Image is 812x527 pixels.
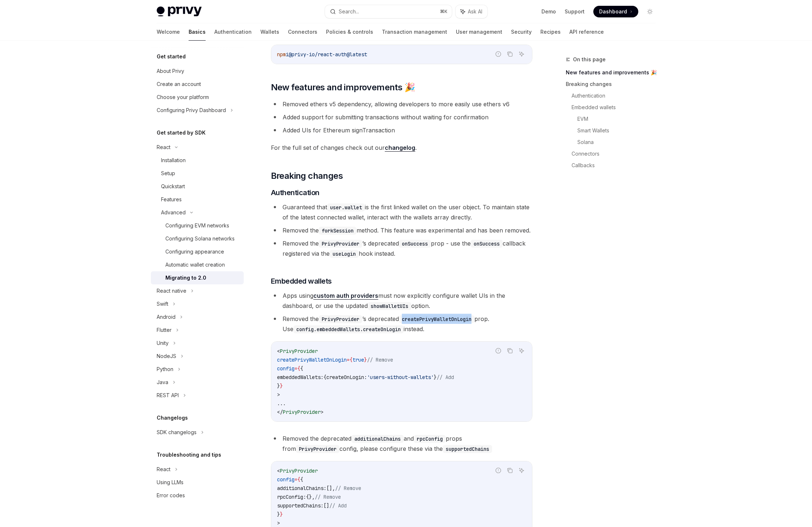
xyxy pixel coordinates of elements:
li: Added UIs for Ethereum signTransaction [271,125,532,135]
div: Swift [157,300,168,308]
a: Policies & controls [326,23,373,41]
span: Dashboard [599,8,627,15]
span: } [280,383,283,389]
div: Unity [157,339,169,347]
span: } [434,374,437,380]
div: Configuring appearance [165,247,224,256]
span: Ask AI [468,8,482,15]
span: // Add [437,374,454,380]
a: Recipes [540,23,561,41]
span: > [321,409,323,415]
div: Choose your platform [157,93,209,102]
span: [] [323,502,329,509]
span: Apps using must now explicitly configure wallet UIs in the dashboard, or use the updated option. [283,292,505,309]
div: Quickstart [161,182,185,191]
span: For the full set of changes check out our . [271,143,532,153]
a: Configuring Solana networks [151,232,244,245]
span: @privy-io/react-auth@latest [289,51,367,58]
span: Embedded wallets [271,276,332,286]
a: API reference [569,23,604,41]
span: { [300,365,303,372]
span: // Remove [367,357,393,363]
span: = [294,365,297,372]
code: rpcConfig [414,435,446,443]
button: Copy the contents from the code block [505,466,515,475]
span: { [350,357,353,363]
span: { [297,476,300,483]
a: Migrating to 2.0 [151,271,244,284]
code: showWalletUIs [368,302,411,310]
a: User management [456,23,502,41]
a: Embedded wallets [572,102,661,113]
code: createPrivyWalletOnLogin [399,315,474,323]
a: changelog [385,144,415,152]
span: // Remove [315,494,341,500]
a: Using LLMs [151,476,244,489]
span: { [323,374,326,380]
a: Authentication [572,90,661,102]
a: Demo [541,8,556,15]
div: About Privy [157,67,184,75]
span: additionalChains: [277,485,326,491]
span: { [300,476,303,483]
a: About Privy [151,65,244,78]
div: Android [157,313,176,321]
a: Automatic wallet creation [151,258,244,271]
code: supportedChains [443,445,492,453]
button: Copy the contents from the code block [505,49,515,59]
div: Configuring Solana networks [165,234,235,243]
a: Connectors [288,23,317,41]
span: } [277,383,280,389]
a: Basics [189,23,206,41]
h5: Get started by SDK [157,128,206,137]
div: React native [157,287,186,295]
span: i [286,51,289,58]
div: NodeJS [157,352,176,361]
code: onSuccess [471,240,503,248]
button: Ask AI [517,49,526,59]
div: Configuring EVM networks [165,221,229,230]
a: Create an account [151,78,244,91]
span: supportedChains: [277,502,323,509]
code: onSuccess [399,240,431,248]
h5: Get started [157,52,186,61]
a: Configuring EVM networks [151,219,244,232]
div: Python [157,365,173,374]
div: Search... [339,7,359,16]
code: additionalChains [351,435,404,443]
a: New features and improvements 🎉 [566,67,661,78]
a: Breaking changes [566,78,661,90]
span: [], [326,485,335,491]
span: = [347,357,350,363]
code: PrivyProvider [319,240,362,248]
button: Report incorrect code [494,466,503,475]
a: Welcome [157,23,180,41]
button: Report incorrect code [494,346,503,355]
div: Using LLMs [157,478,184,487]
span: Removed the method. This feature was experimental and has been removed. [283,227,531,234]
span: On this page [573,55,606,64]
a: Configuring appearance [151,245,244,258]
span: ⌘ K [440,9,448,15]
li: Removed the deprecated and props from config, please configure these via the [271,433,532,454]
span: > [277,391,280,398]
div: Flutter [157,326,172,334]
div: Configuring Privy Dashboard [157,106,226,115]
span: embeddedWallets: [277,374,323,380]
li: Removed ethers v5 dependency, allowing developers to more easily use ethers v6 [271,99,532,109]
span: 'users-without-wallets' [367,374,434,380]
span: // Add [329,502,347,509]
span: PrivyProvider [283,409,321,415]
code: useLogin [330,250,359,258]
a: Transaction management [382,23,447,41]
code: forkSession [319,227,356,235]
span: rpcConfig: [277,494,306,500]
a: Dashboard [593,6,638,17]
h5: Troubleshooting and tips [157,450,221,459]
div: Automatic wallet creation [165,260,225,269]
a: Solana [577,136,661,148]
a: Setup [151,167,244,180]
span: npm [277,51,286,58]
div: React [157,143,170,152]
a: Smart Wallets [577,125,661,136]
